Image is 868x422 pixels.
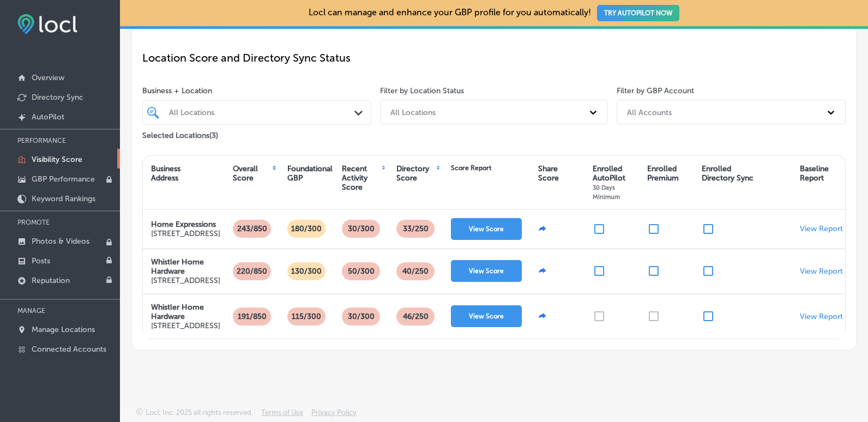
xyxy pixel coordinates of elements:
[343,308,379,325] p: 30/300
[399,220,433,238] p: 33 /250
[451,260,522,282] button: View Score
[233,164,271,183] div: Overall Score
[311,408,357,422] a: Privacy Policy
[800,164,829,183] div: Baseline Report
[451,305,522,327] button: View Score
[17,14,77,34] img: fda3e92497d09a02dc62c9cd864e3231.png
[398,262,433,280] p: 40 /250
[142,51,846,64] p: Location Score and Directory Sync Status
[169,108,355,117] div: All Locations
[151,303,204,321] strong: Whistler Home Hardware
[32,237,89,246] p: Photos & Videos
[343,220,379,238] p: 30/300
[261,408,303,422] a: Terms of Use
[151,164,180,183] div: Business Address
[380,86,464,95] label: Filter by Location Status
[32,325,95,334] p: Manage Locations
[142,126,218,140] p: Selected Locations ( 3 )
[32,73,64,82] p: Overview
[399,308,433,325] p: 46 /250
[702,164,754,183] div: Enrolled Directory Sync
[32,174,95,184] p: GBP Performance
[593,164,636,201] div: Enrolled AutoPilot
[343,262,379,280] p: 50/300
[617,86,694,95] label: Filter by GBP Account
[151,276,220,285] p: [STREET_ADDRESS]
[593,184,620,201] span: 30 Days Minimum
[451,218,522,240] button: View Score
[597,5,679,21] button: TRY AUTOPILOT NOW
[287,262,326,280] p: 130/300
[233,308,271,325] p: 191/850
[32,112,64,122] p: AutoPilot
[342,164,381,192] div: Recent Activity Score
[287,220,326,238] p: 180/300
[800,312,843,321] a: View Report
[151,229,220,238] p: [STREET_ADDRESS]
[287,164,333,183] div: Foundational GBP
[800,224,843,233] a: View Report
[32,194,95,203] p: Keyword Rankings
[451,164,491,172] div: Score Report
[32,256,50,266] p: Posts
[151,220,216,229] strong: Home Expressions
[32,93,83,102] p: Directory Sync
[233,220,272,238] p: 243/850
[800,267,843,276] a: View Report
[32,155,82,164] p: Visibility Score
[232,262,272,280] p: 220/850
[287,308,325,325] p: 115/300
[32,276,70,285] p: Reputation
[647,164,679,183] div: Enrolled Premium
[142,86,371,95] span: Business + Location
[151,257,204,276] strong: Whistler Home Hardware
[396,164,435,183] div: Directory Score
[390,107,436,117] div: All Locations
[151,321,220,330] p: [STREET_ADDRESS]
[538,164,559,183] div: Share Score
[146,408,253,417] p: Locl, Inc. 2025 all rights reserved.
[32,345,106,354] p: Connected Accounts
[627,107,672,117] div: All Accounts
